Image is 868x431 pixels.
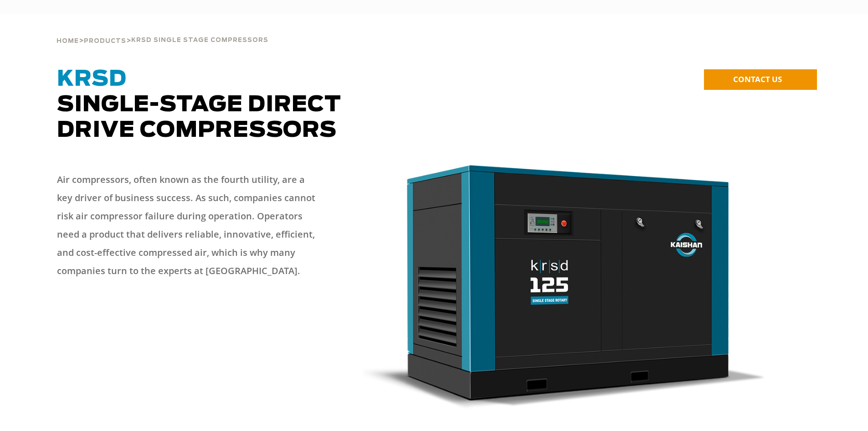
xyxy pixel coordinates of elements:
span: Single-Stage Direct Drive Compressors [57,68,341,141]
span: Products [84,38,126,44]
img: krsd125 [363,161,767,409]
span: krsd single stage compressors [131,37,268,43]
a: Home [56,36,79,45]
div: > > [56,14,268,48]
span: CONTACT US [733,74,782,84]
span: KRSD [57,68,127,90]
p: Air compressors, often known as the fourth utility, are a key driver of business success. As such... [57,171,321,280]
span: Home [56,38,79,44]
a: Products [84,36,126,45]
a: CONTACT US [704,69,817,90]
